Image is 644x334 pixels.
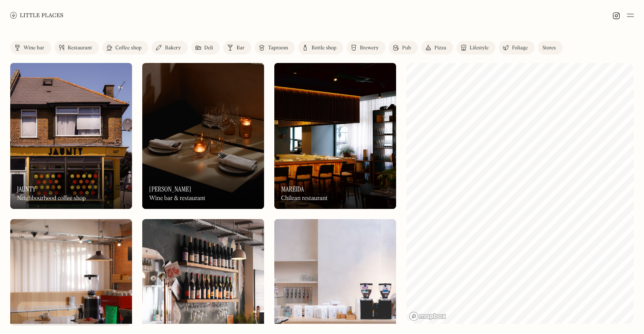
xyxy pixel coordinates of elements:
div: Chilean restaurant [281,195,328,202]
div: Wine bar & restaurant [149,195,205,202]
div: Pizza [434,46,446,51]
a: 🍪 Accept cookies [17,302,76,317]
a: JauntyJauntyJauntyNeighbourhood coffee shop [10,63,132,209]
a: Pub [389,41,418,54]
div: Restaurant [68,46,92,51]
h3: Jaunty [17,185,36,193]
div: Pub [402,46,411,51]
a: MareidaMareidaMareidaChilean restaurant [274,63,396,209]
h3: [PERSON_NAME] [149,185,191,193]
img: Mareida [274,63,396,209]
a: Bottle shop [298,41,343,54]
div: Brewery [360,46,379,51]
div: Bar [236,46,244,51]
canvas: Map [406,63,634,324]
div: Stores [542,46,556,51]
img: Jaunty [10,63,132,209]
a: Brewery [347,41,385,54]
img: Luna [142,63,264,209]
div: Taproom [268,46,288,51]
a: Taproom [255,41,295,54]
a: Coffee shop [102,41,148,54]
a: Stores [538,41,563,54]
h3: Mareida [281,185,304,193]
a: LunaLuna[PERSON_NAME]Wine bar & restaurant [142,63,264,209]
a: Settings [83,300,103,319]
div: Deli [204,46,213,51]
a: Mapbox homepage [409,311,446,321]
div: 🍪 Accept cookies [24,305,69,314]
div: Settings [83,306,103,312]
a: Bakery [152,41,187,54]
div: Foliage [512,46,528,51]
a: Close Cookie Popup [106,300,124,317]
a: Wine bar [10,41,51,54]
div: Coffee shop [115,46,141,51]
div: Lifestyle [470,46,489,51]
div: Wine bar [23,46,44,51]
a: Lifestyle [457,41,495,54]
a: Foliage [499,41,535,54]
div: Bakery [165,46,181,51]
a: Bar [223,41,251,54]
a: Restaurant [55,41,99,54]
div: Bottle shop [311,46,336,51]
a: Pizza [421,41,453,54]
a: Deli [191,41,220,54]
div: Neighbourhood coffee shop [17,195,86,202]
